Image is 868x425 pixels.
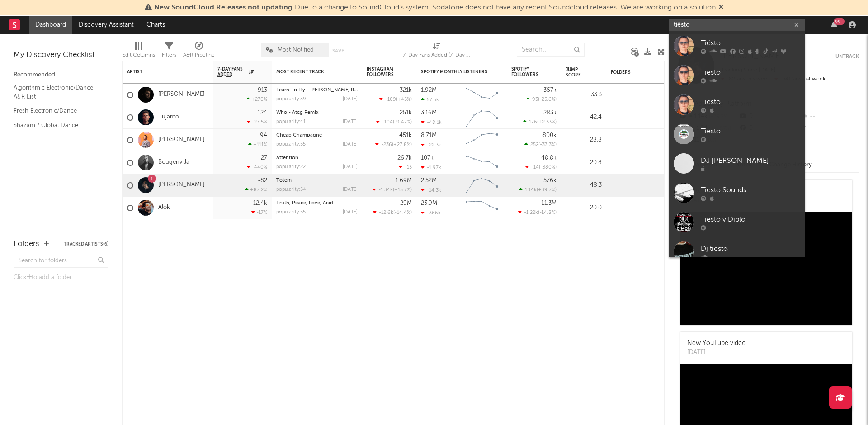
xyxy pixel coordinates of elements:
div: 26.7k [397,155,412,161]
a: Dj tiesto [669,237,805,266]
a: Fresh Electronic/Dance [14,106,99,116]
div: -27.5 % [247,119,267,125]
div: 99 + [834,18,845,25]
div: 20.8 [566,157,602,168]
span: : Due to a change to SoundCloud's system, Sodatone does not have any recent Soundcloud releases. ... [154,4,716,11]
div: ( ) [525,164,557,170]
div: ( ) [519,187,557,193]
span: +45 % [397,97,410,102]
div: Spotify Followers [511,66,543,77]
div: 48.3 [566,180,602,191]
div: -17 % [251,209,267,215]
a: Tiesto [669,119,805,149]
span: 1.14k [525,188,537,193]
a: DJ [PERSON_NAME] [669,149,805,178]
div: 107k [421,155,434,161]
div: 20.0 [566,203,602,213]
button: Save [332,48,344,53]
button: 99+ [831,21,837,28]
div: [DATE] [687,348,746,357]
div: 3.16M [421,110,437,116]
div: 28.8 [566,135,602,146]
div: 11.3M [542,200,557,206]
span: Dismiss [718,4,724,11]
div: My Discovery Checklist [14,50,108,61]
div: [DATE] [343,187,358,192]
div: Filters [162,38,176,65]
div: Cheap Champagne [276,133,358,138]
input: Search... [517,43,585,57]
div: A&R Pipeline [183,38,215,65]
div: Tiesto v Diplo [701,214,800,225]
svg: Chart title [462,174,502,197]
a: Tiësto [669,90,805,119]
a: [PERSON_NAME] [158,181,205,189]
div: Filters [162,50,176,61]
div: +111 % [248,142,267,147]
span: 93 [532,97,538,102]
div: -440 % [247,164,267,170]
div: Folders [611,70,679,75]
span: +15.7 % [394,188,410,193]
div: ( ) [373,209,412,215]
div: Edit Columns [122,38,155,65]
div: popularity: 54 [276,187,306,192]
a: Truth, Peace, Love, Acid [276,201,333,206]
div: 2.52M [421,178,437,184]
span: -14 [531,165,539,170]
a: Totem [276,178,292,183]
div: 800k [542,132,557,138]
span: -14.8 % [539,210,555,215]
span: -9.47 % [394,120,410,125]
div: -82 [258,178,267,184]
div: Spotify Monthly Listeners [421,69,489,75]
div: Learn To Fly - Tim Hox Remix [276,88,358,93]
div: Tiësto [701,38,800,48]
span: -109 [385,97,396,102]
a: Tiësto [669,31,805,61]
div: 8.71M [421,132,437,138]
div: ( ) [523,119,557,125]
div: 57.5k [421,97,439,103]
span: -1.22k [524,210,538,215]
div: 451k [399,132,412,138]
a: Charts [140,16,171,34]
div: 913 [258,87,267,93]
div: +87.2 % [245,187,267,193]
a: Algorithmic Electronic/Dance A&R List [14,83,99,101]
div: Tiësto [701,67,800,78]
div: 321k [400,87,412,93]
div: ( ) [526,96,557,102]
a: Alok [158,204,170,212]
a: [PERSON_NAME] [158,91,205,99]
span: +39.7 % [538,188,555,193]
span: -13 [405,165,412,170]
div: Artist [127,69,195,75]
svg: Chart title [462,197,502,219]
span: -25.6 % [539,97,555,102]
span: -380 % [540,165,555,170]
div: 367k [543,87,557,93]
input: Search for artists [669,19,805,31]
div: Truth, Peace, Love, Acid [276,201,358,206]
div: popularity: 55 [276,142,306,147]
div: [DATE] [343,165,358,170]
div: ( ) [524,142,557,147]
svg: Chart title [462,84,502,106]
div: ( ) [376,119,412,125]
div: popularity: 39 [276,97,306,102]
div: 1.69M [396,178,412,184]
span: -33.3 % [540,142,555,147]
div: Tiësto [701,96,800,107]
span: 7-Day Fans Added [217,66,246,77]
div: Totem [276,178,358,183]
div: [DATE] [343,210,358,215]
div: -- [799,111,859,123]
div: popularity: 55 [276,210,306,215]
div: [DATE] [343,97,358,102]
div: Tiesto [701,126,800,137]
div: 7-Day Fans Added (7-Day Fans Added) [403,38,471,65]
div: Click to add a folder. [14,272,108,283]
a: Tujamo [158,113,179,121]
div: 576k [543,178,557,184]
